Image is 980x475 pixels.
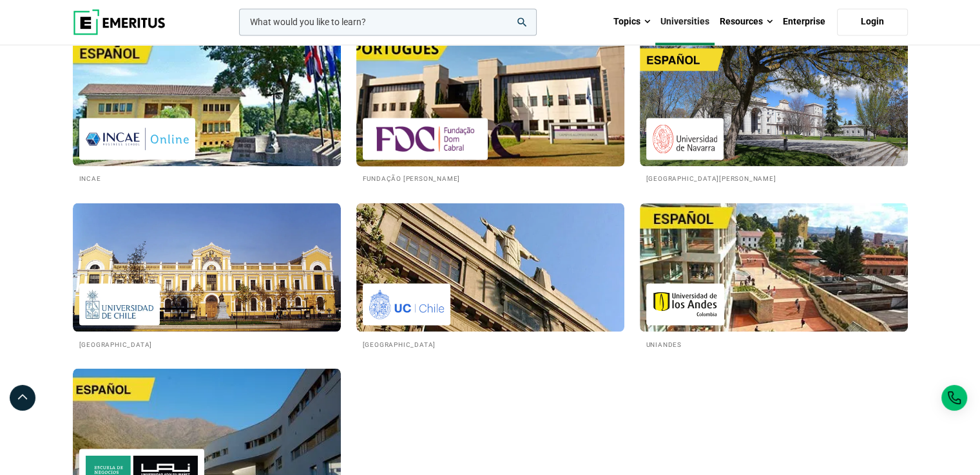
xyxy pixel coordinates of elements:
img: Pontificia Universidad Católica de Chile [369,290,444,319]
img: Universities We Work With [73,203,341,331]
a: Universities We Work With Universidad de Chile [GEOGRAPHIC_DATA] [73,203,341,349]
h2: [GEOGRAPHIC_DATA] [363,338,618,349]
img: Universities We Work With [73,37,341,166]
input: woocommerce-product-search-field-0 [239,8,537,35]
img: Universities We Work With [640,203,908,331]
img: Fundação Dom Cabral [369,124,481,153]
h2: Fundação [PERSON_NAME] [363,172,618,183]
img: Uniandes [653,290,718,319]
a: Universities We Work With INCAE INCAE [73,37,341,183]
a: Login [837,8,908,35]
h2: Uniandes [646,338,901,349]
h2: [GEOGRAPHIC_DATA] [79,338,334,349]
a: Universities We Work With Universidad de Navarra [GEOGRAPHIC_DATA][PERSON_NAME] [640,37,908,183]
img: Universidad de Navarra [653,124,717,153]
img: INCAE [86,124,189,153]
h2: [GEOGRAPHIC_DATA][PERSON_NAME] [646,172,901,183]
img: Universities We Work With [640,37,908,166]
a: Universities We Work With Pontificia Universidad Católica de Chile [GEOGRAPHIC_DATA] [356,203,624,349]
img: Universities We Work With [356,203,624,331]
h2: INCAE [79,172,334,183]
a: Universities We Work With Uniandes Uniandes [640,203,908,349]
img: Universidad de Chile [86,290,154,319]
a: Universities We Work With Fundação Dom Cabral Fundação [PERSON_NAME] [356,37,624,183]
img: Universities We Work With [343,31,638,172]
